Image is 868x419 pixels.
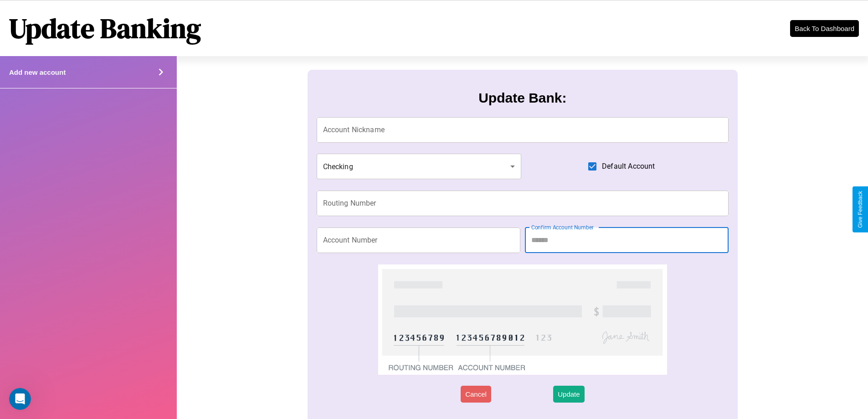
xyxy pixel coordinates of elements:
[461,386,491,403] button: Cancel
[790,20,859,37] button: Back To Dashboard
[602,161,655,172] span: Default Account
[378,264,667,375] img: check
[478,90,566,106] h3: Update Bank:
[9,10,201,47] h1: Update Banking
[9,68,66,76] h4: Add new account
[9,388,31,410] iframe: Intercom live chat
[553,386,584,403] button: Update
[317,154,522,179] div: Checking
[531,223,594,231] label: Confirm Account Number
[857,191,863,228] div: Give Feedback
